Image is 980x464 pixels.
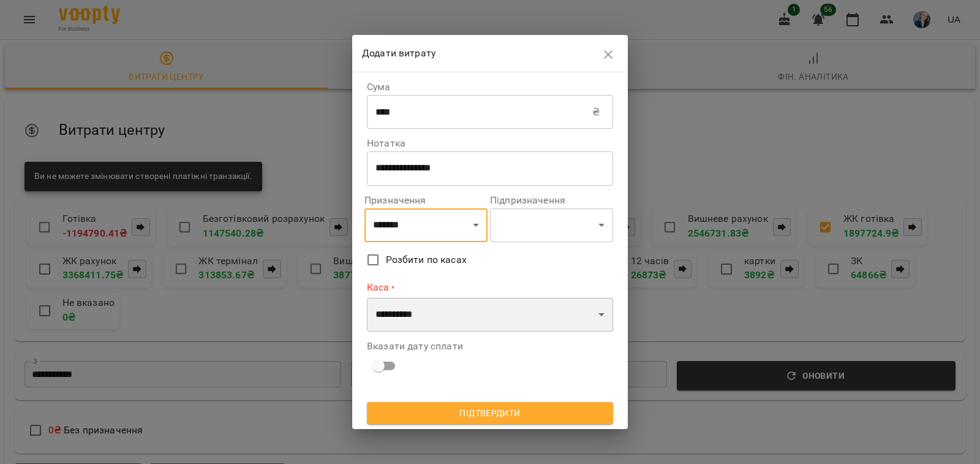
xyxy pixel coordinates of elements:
h6: Додати витрату [362,45,597,62]
button: Підтвердити [367,402,613,424]
span: Підтвердити [377,406,603,420]
label: Призначення [364,196,488,205]
label: Каса [367,281,613,295]
span: Розбити по касах [386,253,467,267]
label: Вказати дату сплати [367,341,613,351]
label: Нотатка [367,139,613,148]
label: Підпризначення [490,196,613,205]
p: ₴ [592,105,600,120]
label: Сума [367,82,613,92]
